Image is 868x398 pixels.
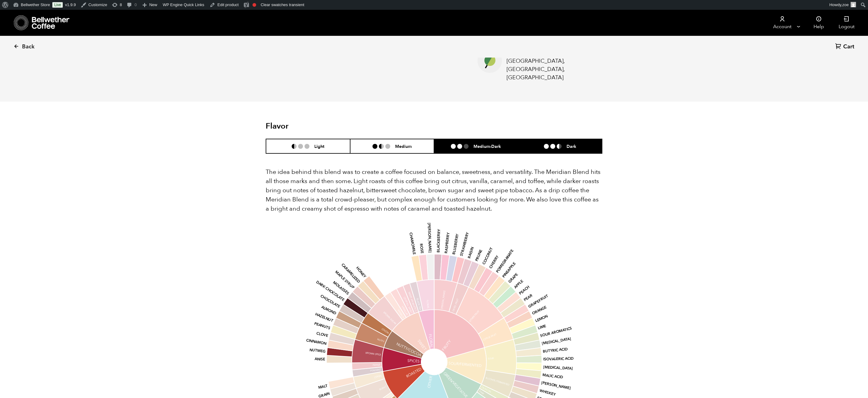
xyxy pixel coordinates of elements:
a: Live [52,2,63,8]
span: zoe [842,2,849,7]
span: Back [22,43,35,51]
a: Help [806,10,831,36]
p: Bourbon, Castillo, [GEOGRAPHIC_DATA], [GEOGRAPHIC_DATA], [GEOGRAPHIC_DATA] [507,49,593,82]
h2: Flavor [266,122,378,131]
h6: Medium [395,144,412,149]
div: Focus keyphrase not set [253,3,256,7]
h6: Medium-Dark [473,144,501,149]
h6: Dark [567,144,576,149]
p: The idea behind this blend was to create a coffee focused on balance, sweetness, and versatility.... [266,167,602,213]
a: Logout [831,10,862,36]
h6: Light [314,144,324,149]
a: Cart [835,43,856,51]
a: Account [763,10,801,36]
span: Cart [843,43,854,51]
